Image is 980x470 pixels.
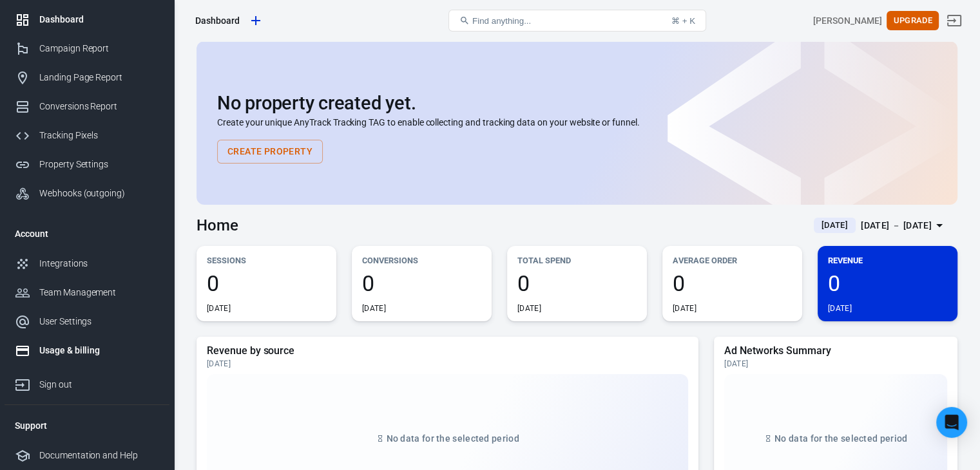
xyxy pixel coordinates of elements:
[217,116,937,129] p: Create your unique AnyTrack Tracking TAG to enable collecting and tracking data on your website o...
[217,140,323,164] button: Create Property
[724,344,947,357] h5: Ad Networks Summary
[195,14,240,27] div: Dashboard
[39,187,159,200] div: Webhooks (outgoing)
[207,359,688,369] div: [DATE]
[39,286,159,299] div: Team Management
[39,100,159,113] div: Conversions Report
[5,121,169,150] a: Tracking Pixels
[39,13,159,26] div: Dashboard
[813,14,881,28] div: Account id: lTg0toJG
[5,336,169,365] a: Usage & billing
[724,359,947,369] div: [DATE]
[939,5,970,36] a: Sign out
[671,16,695,26] div: ⌘ + K
[5,34,169,63] a: Campaign Report
[5,278,169,307] a: Team Management
[39,257,159,270] div: Integrations
[673,254,792,267] p: Average Order
[5,365,169,399] a: Sign out
[245,10,267,32] a: Create new property
[887,11,939,31] button: Upgrade
[39,315,159,328] div: User Settings
[5,92,169,121] a: Conversions Report
[387,433,519,444] span: No data for the selected period
[39,71,159,84] div: Landing Page Report
[517,254,637,267] p: Total Spend
[197,216,238,234] h3: Home
[39,449,159,462] div: Documentation and Help
[517,272,637,294] span: 0
[5,307,169,336] a: User Settings
[5,5,169,34] a: Dashboard
[5,150,169,179] a: Property Settings
[362,272,481,294] span: 0
[448,10,706,32] button: Find anything...⌘ + K
[5,179,169,208] a: Webhooks (outgoing)
[39,378,159,391] div: Sign out
[472,16,531,26] span: Find anything...
[5,218,169,249] li: Account
[673,272,792,294] span: 0
[39,129,159,142] div: Tracking Pixels
[207,272,326,294] span: 0
[816,219,853,232] span: [DATE]
[828,272,947,294] span: 0
[828,303,852,314] div: [DATE]
[828,254,947,267] p: Revenue
[5,249,169,278] a: Integrations
[5,63,169,92] a: Landing Page Report
[39,344,159,357] div: Usage & billing
[861,218,932,234] div: [DATE] － [DATE]
[936,407,967,438] div: Open Intercom Messenger
[207,254,326,267] p: Sessions
[362,254,481,267] p: Conversions
[217,93,937,113] h2: No property created yet.
[803,215,957,236] button: [DATE][DATE] － [DATE]
[774,433,907,444] span: No data for the selected period
[207,344,688,357] h5: Revenue by source
[39,42,159,55] div: Campaign Report
[39,158,159,171] div: Property Settings
[5,410,169,441] li: Support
